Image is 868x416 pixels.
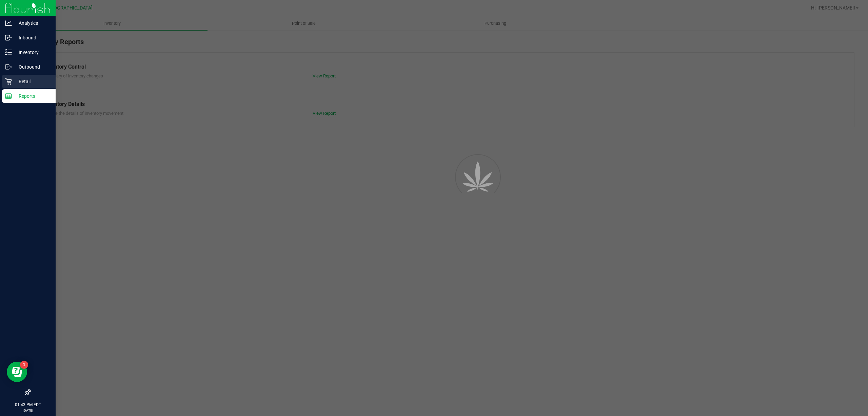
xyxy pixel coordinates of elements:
p: Inbound [12,34,53,42]
p: Analytics [12,19,53,27]
iframe: Resource center unread badge [20,361,28,369]
p: Outbound [12,63,53,71]
p: Reports [12,92,53,100]
inline-svg: Reports [5,93,12,100]
p: 01:43 PM EDT [3,402,53,408]
inline-svg: Inventory [5,49,12,56]
p: Inventory [12,48,53,56]
inline-svg: Inbound [5,34,12,41]
p: Retail [12,77,53,86]
iframe: Resource center [7,362,27,382]
p: [DATE] [3,408,53,413]
inline-svg: Outbound [5,64,12,70]
inline-svg: Retail [5,78,12,85]
inline-svg: Analytics [5,20,12,26]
